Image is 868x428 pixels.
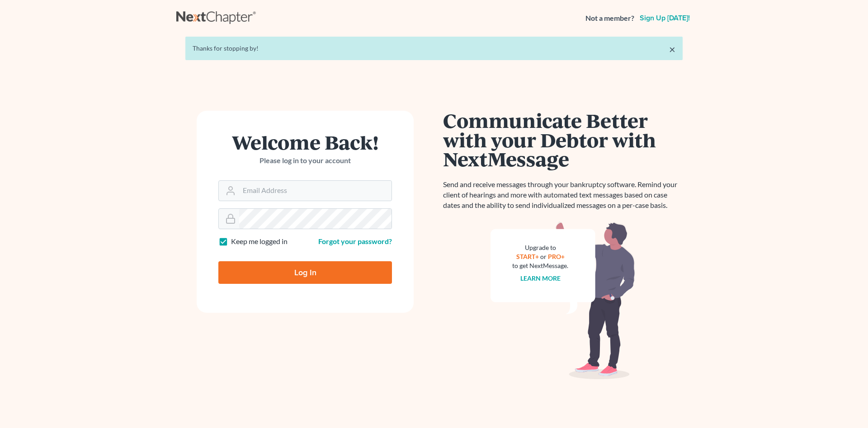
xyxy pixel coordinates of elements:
p: Please log in to your account [218,155,392,166]
div: Thanks for stopping by! [193,44,675,53]
div: to get NextMessage. [512,261,568,270]
strong: Not a member? [585,13,634,24]
img: nextmessage_bg-59042aed3d76b12b5cd301f8e5b87938c9018125f34e5fa2b7a6b67550977c72.svg [491,221,635,380]
label: Keep me logged in [231,236,288,247]
a: PRO+ [548,253,565,260]
a: Sign up [DATE]! [638,14,692,22]
p: Send and receive messages through your bankruptcy software. Remind your client of hearings and mo... [443,179,683,211]
span: or [540,253,547,260]
a: START+ [516,253,539,260]
div: Upgrade to [512,243,568,252]
a: Learn more [520,274,561,282]
a: × [669,44,675,55]
input: Email Address [239,181,392,201]
h1: Communicate Better with your Debtor with NextMessage [443,111,683,169]
a: Forgot your password? [318,237,392,245]
input: Log In [218,261,392,284]
h1: Welcome Back! [218,132,392,152]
